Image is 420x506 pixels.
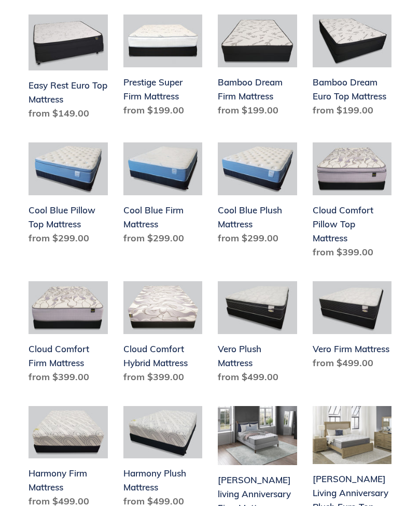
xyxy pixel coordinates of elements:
[123,15,203,121] a: Prestige Super Firm Mattress
[29,15,108,124] a: Easy Rest Euro Top Mattress
[29,281,108,388] a: Cloud Comfort Firm Mattress
[313,281,392,374] a: Vero Firm Mattress
[29,142,108,249] a: Cool Blue Pillow Top Mattress
[218,281,297,388] a: Vero Plush Mattress
[313,15,392,121] a: Bamboo Dream Euro Top Mattress
[123,281,203,388] a: Cloud Comfort Hybrid Mattress
[218,15,297,121] a: Bamboo Dream Firm Mattress
[313,142,392,263] a: Cloud Comfort Pillow Top Mattress
[218,142,297,249] a: Cool Blue Plush Mattress
[123,142,203,249] a: Cool Blue Firm Mattress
